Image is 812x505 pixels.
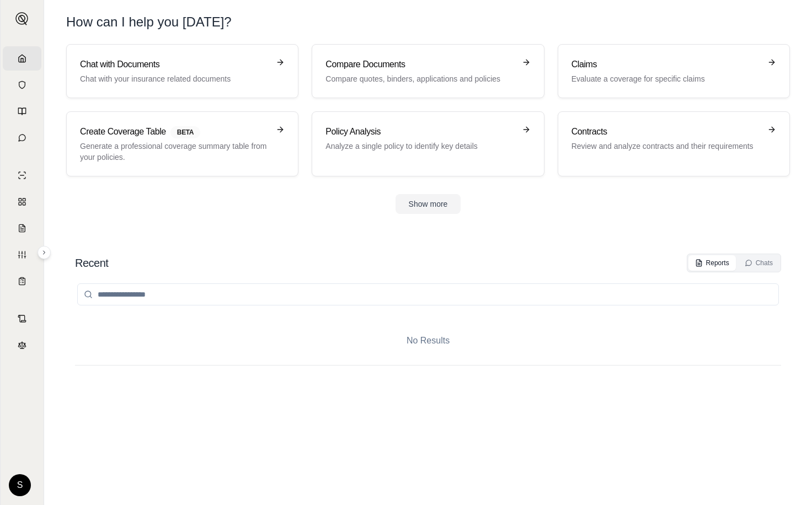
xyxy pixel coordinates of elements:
a: Home [3,46,41,71]
a: Chat with DocumentsChat with your insurance related documents [66,44,298,98]
a: ClaimsEvaluate a coverage for specific claims [558,44,790,98]
a: Policy AnalysisAnalyze a single policy to identify key details [312,111,544,176]
h3: Claims [571,58,761,71]
a: Custom Report [3,243,41,267]
button: Show more [396,194,461,214]
h2: Recent [75,255,108,271]
div: Reports [695,259,729,267]
div: S [9,474,31,496]
a: Documents Vault [3,73,41,97]
p: Evaluate a coverage for specific claims [571,73,761,84]
button: Reports [688,255,736,271]
button: Expand sidebar [38,246,51,259]
a: Contract Analysis [3,307,41,331]
p: Analyze a single policy to identify key details [325,141,515,152]
a: Create Coverage TableBETAGenerate a professional coverage summary table from your policies. [66,111,298,176]
p: Generate a professional coverage summary table from your policies. [80,141,269,163]
a: Compare DocumentsCompare quotes, binders, applications and policies [312,44,544,98]
a: Coverage Table [3,269,41,293]
p: Compare quotes, binders, applications and policies [325,73,515,84]
h3: Policy Analysis [325,125,515,138]
h1: How can I help you [DATE]? [66,13,232,31]
a: Single Policy [3,163,41,187]
a: Claim Coverage [3,216,41,240]
h3: Compare Documents [325,58,515,71]
button: Chats [738,255,779,271]
p: Review and analyze contracts and their requirements [571,141,761,152]
a: Prompt Library [3,99,41,123]
div: No Results [75,316,781,365]
h3: Contracts [571,125,761,138]
h3: Chat with Documents [80,58,269,71]
p: Chat with your insurance related documents [80,73,269,84]
a: Legal Search Engine [3,333,41,357]
a: Policy Comparisons [3,190,41,214]
span: BETA [170,126,200,138]
button: Expand sidebar [11,8,33,30]
h3: Create Coverage Table [80,125,269,138]
a: Chat [3,126,41,150]
div: Chats [745,259,773,267]
a: ContractsReview and analyze contracts and their requirements [558,111,790,176]
img: Expand sidebar [15,12,29,25]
